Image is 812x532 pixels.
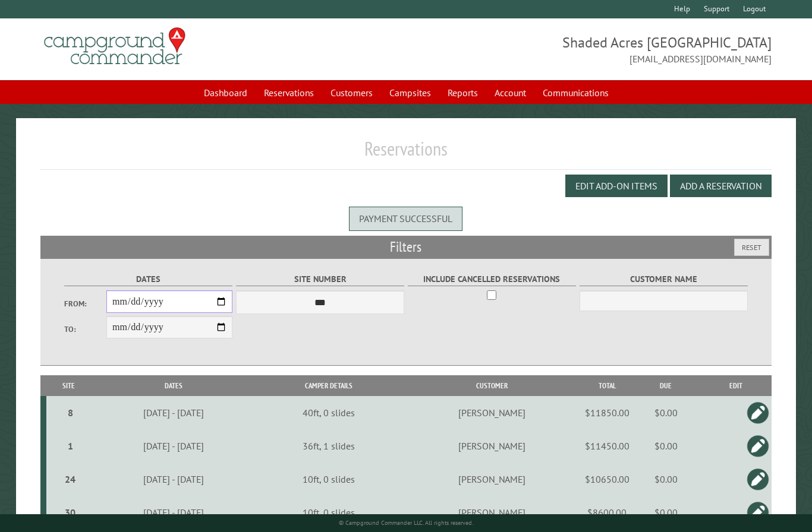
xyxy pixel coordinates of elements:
[406,33,772,66] span: Shaded Acres [GEOGRAPHIC_DATA] [EMAIL_ADDRESS][DOMAIN_NAME]
[93,407,254,419] div: [DATE] - [DATE]
[580,273,748,286] label: Customer Name
[64,298,106,309] label: From:
[565,175,668,197] button: Edit Add-on Items
[323,81,380,104] a: Customers
[257,396,401,429] td: 40ft, 0 slides
[339,519,473,527] small: © Campground Commander LLC. All rights reserved.
[631,463,701,496] td: $0.00
[257,375,401,396] th: Camper Details
[401,463,583,496] td: [PERSON_NAME]
[631,496,701,529] td: $0.00
[734,239,769,256] button: Reset
[64,273,232,286] label: Dates
[583,429,631,463] td: $11450.00
[631,375,701,396] th: Due
[401,375,583,396] th: Customer
[51,506,89,518] div: 30
[440,81,485,104] a: Reports
[382,81,438,104] a: Campsites
[40,236,771,258] h2: Filters
[51,473,89,485] div: 24
[257,463,401,496] td: 10ft, 0 slides
[401,396,583,429] td: [PERSON_NAME]
[701,375,772,396] th: Edit
[583,396,631,429] td: $11850.00
[40,23,189,69] img: Campground Commander
[631,429,701,463] td: $0.00
[236,273,404,286] label: Site Number
[93,473,254,485] div: [DATE] - [DATE]
[93,440,254,452] div: [DATE] - [DATE]
[487,81,533,104] a: Account
[670,175,772,197] button: Add a Reservation
[349,207,462,230] div: Payment successful
[401,429,583,463] td: [PERSON_NAME]
[583,375,631,396] th: Total
[46,375,91,396] th: Site
[536,81,616,104] a: Communications
[257,81,321,104] a: Reservations
[583,496,631,529] td: $8600.00
[51,440,89,452] div: 1
[197,81,254,104] a: Dashboard
[257,496,401,529] td: 10ft, 0 slides
[93,506,254,518] div: [DATE] - [DATE]
[408,273,576,286] label: Include Cancelled Reservations
[64,324,106,335] label: To:
[631,396,701,429] td: $0.00
[51,407,89,419] div: 8
[40,137,771,170] h1: Reservations
[257,429,401,463] td: 36ft, 1 slides
[91,375,256,396] th: Dates
[583,463,631,496] td: $10650.00
[401,496,583,529] td: [PERSON_NAME]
